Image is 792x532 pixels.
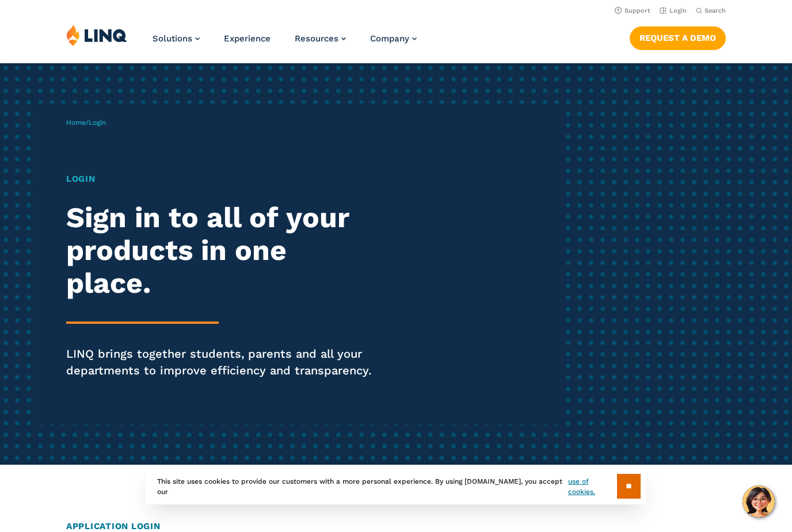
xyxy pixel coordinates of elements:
img: LINQ | K‑12 Software [66,24,127,46]
span: Login [89,118,106,127]
div: This site uses cookies to provide our customers with a more personal experience. By using [DOMAIN... [146,468,646,504]
span: Solutions [153,33,192,44]
p: LINQ brings together students, parents and all your departments to improve efficiency and transpa... [66,346,371,378]
a: Home [66,118,86,127]
span: Company [370,33,409,44]
a: Solutions [153,33,200,44]
h1: Login [66,173,371,186]
a: Experience [224,33,271,44]
a: Login [660,7,687,14]
span: / [66,118,106,127]
nav: Button Navigation [630,24,726,49]
button: Hello, have a question? Let’s chat. [742,485,775,518]
button: Open Search Bar [696,6,726,15]
nav: Primary Navigation [153,24,417,62]
span: Search [705,7,726,14]
h2: Sign in to all of your products in one place. [66,201,371,300]
a: Resources [295,33,346,44]
a: Support [615,7,650,14]
span: Resources [295,33,338,44]
a: Company [370,33,417,44]
a: use of cookies. [568,476,617,497]
a: Request a Demo [630,26,726,49]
